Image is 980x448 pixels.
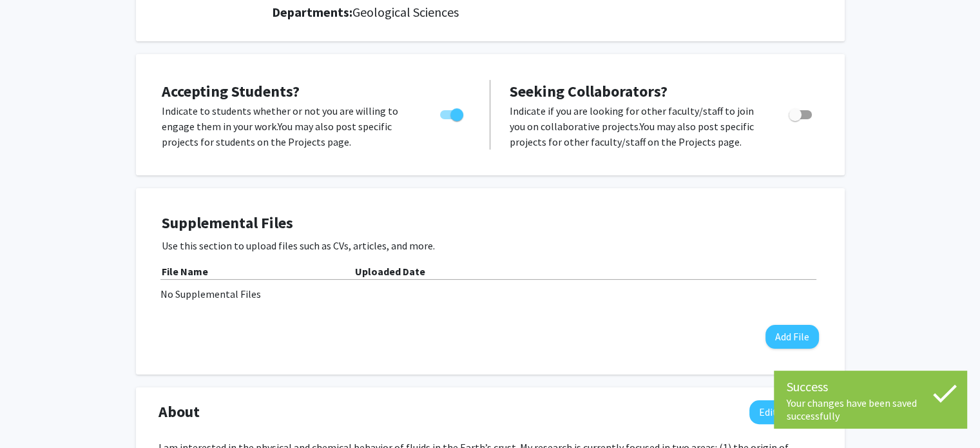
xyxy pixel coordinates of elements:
div: No Supplemental Files [160,286,820,302]
div: Toggle [435,103,470,122]
span: Seeking Collaborators? [510,81,668,101]
b: Uploaded Date [355,265,425,278]
button: Add File [765,325,819,349]
button: Edit About [749,400,822,424]
p: Use this section to upload files such as CVs, articles, and more. [162,238,819,253]
div: Success [787,377,954,396]
h2: Departments: [262,5,831,20]
span: Accepting Students? [162,81,300,101]
b: File Name [162,265,208,278]
h4: Supplemental Files [162,214,819,233]
p: Indicate to students whether or not you are willing to engage them in your work. You may also pos... [162,103,416,150]
iframe: Chat [10,390,55,438]
div: Toggle [783,103,819,122]
span: About [159,400,200,424]
p: Indicate if you are looking for other faculty/staff to join you on collaborative projects. You ma... [510,103,764,150]
div: Your changes have been saved successfully [787,396,954,422]
span: Geological Sciences [352,4,459,20]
